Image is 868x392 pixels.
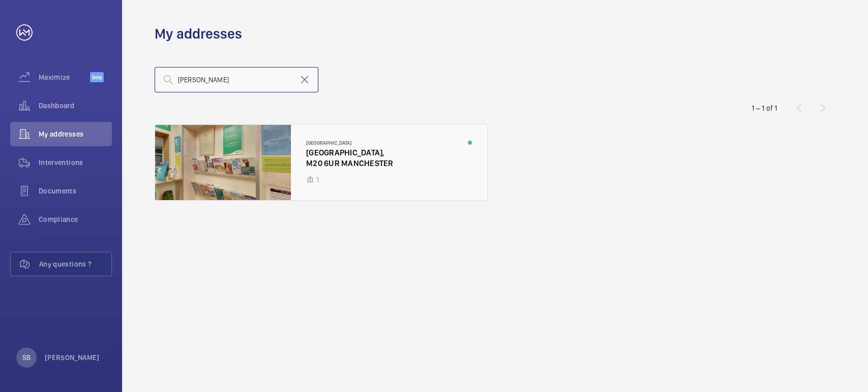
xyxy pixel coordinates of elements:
p: [PERSON_NAME] [45,352,100,363]
h1: My addresses [155,24,242,43]
span: Interventions [39,157,112,168]
span: Dashboard [39,101,112,111]
p: SB [22,352,31,363]
span: Any questions ? [39,259,111,269]
span: Maximize [39,72,90,82]
span: Documents [39,186,112,196]
span: Compliance [39,214,112,224]
div: 1 – 1 of 1 [752,103,777,113]
span: Beta [90,72,104,82]
span: My addresses [39,129,112,139]
input: Search by address [155,67,318,92]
